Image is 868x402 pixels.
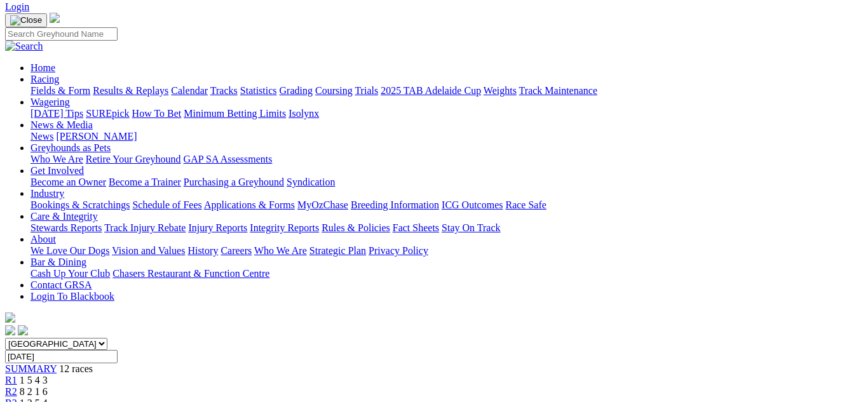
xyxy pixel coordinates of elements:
[184,108,286,119] a: Minimum Betting Limits
[59,363,93,374] span: 12 races
[5,13,47,27] button: Toggle navigation
[31,268,110,279] a: Cash Up Your Club
[254,245,307,256] a: Who We Are
[31,222,102,233] a: Stewards Reports
[322,222,390,233] a: Rules & Policies
[31,85,863,97] div: Racing
[31,108,863,119] div: Wagering
[93,85,168,96] a: Results & Replays
[5,1,29,12] a: Login
[10,15,42,25] img: Close
[297,199,348,210] a: MyOzChase
[112,268,269,279] a: Chasers Restaurant & Function Centre
[31,85,90,96] a: Fields & Form
[31,291,114,302] a: Login To Blackbook
[132,199,201,210] a: Schedule of Fees
[31,131,863,142] div: News & Media
[171,85,208,96] a: Calendar
[184,154,273,164] a: GAP SA Assessments
[5,386,17,397] a: R2
[187,245,218,256] a: History
[5,350,118,363] input: Select date
[56,131,137,142] a: [PERSON_NAME]
[31,211,98,222] a: Care & Integrity
[31,245,109,256] a: We Love Our Dogs
[184,177,284,187] a: Purchasing a Greyhound
[31,142,111,153] a: Greyhounds as Pets
[309,245,366,256] a: Strategic Plan
[20,375,48,385] span: 1 5 4 3
[104,222,186,233] a: Track Injury Rebate
[355,85,378,96] a: Trials
[31,177,106,187] a: Become an Owner
[442,199,503,210] a: ICG Outcomes
[188,222,247,233] a: Injury Reports
[210,85,238,96] a: Tracks
[484,85,517,96] a: Weights
[50,13,60,23] img: logo-grsa-white.png
[5,363,57,374] a: SUMMARY
[18,325,28,335] img: twitter.svg
[31,119,93,130] a: News & Media
[315,85,353,96] a: Coursing
[112,245,185,256] a: Vision and Values
[31,154,863,165] div: Greyhounds as Pets
[240,85,277,96] a: Statistics
[31,234,56,245] a: About
[5,312,15,323] img: logo-grsa-white.png
[5,375,17,385] a: R1
[505,199,546,210] a: Race Safe
[519,85,597,96] a: Track Maintenance
[31,131,53,142] a: News
[132,108,182,119] a: How To Bet
[31,62,55,73] a: Home
[31,188,64,199] a: Industry
[5,27,118,41] input: Search
[86,108,129,119] a: SUREpick
[250,222,319,233] a: Integrity Reports
[5,325,15,335] img: facebook.svg
[31,108,83,119] a: [DATE] Tips
[31,177,863,188] div: Get Involved
[31,245,863,257] div: About
[31,222,863,234] div: Care & Integrity
[288,108,319,119] a: Isolynx
[204,199,295,210] a: Applications & Forms
[20,386,48,397] span: 8 2 1 6
[280,85,313,96] a: Grading
[31,74,59,84] a: Racing
[31,154,83,164] a: Who We Are
[369,245,428,256] a: Privacy Policy
[31,199,130,210] a: Bookings & Scratchings
[442,222,500,233] a: Stay On Track
[31,257,86,267] a: Bar & Dining
[220,245,252,256] a: Careers
[351,199,439,210] a: Breeding Information
[31,199,863,211] div: Industry
[381,85,481,96] a: 2025 TAB Adelaide Cup
[31,279,92,290] a: Contact GRSA
[86,154,181,164] a: Retire Your Greyhound
[393,222,439,233] a: Fact Sheets
[31,97,70,107] a: Wagering
[109,177,181,187] a: Become a Trainer
[287,177,335,187] a: Syndication
[31,165,84,176] a: Get Involved
[5,41,43,52] img: Search
[31,268,863,279] div: Bar & Dining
